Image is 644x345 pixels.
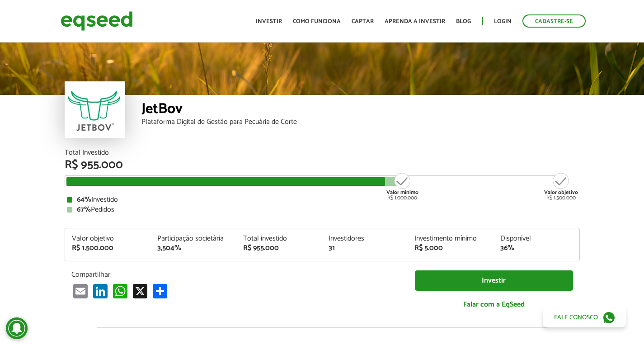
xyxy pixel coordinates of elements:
div: Plataforma Digital de Gestão para Pecuária de Corte [141,118,580,126]
div: Total Investido [65,149,580,156]
div: JetBov [141,102,580,118]
strong: 64% [77,194,91,206]
a: Email [71,284,89,298]
div: 31 [329,245,401,252]
p: Compartilhar: [71,270,401,279]
a: Investir [415,270,573,291]
a: Share [151,284,169,298]
div: R$ 1.500.000 [72,245,144,252]
strong: 67% [77,203,91,216]
div: Valor objetivo [72,235,144,242]
a: Login [494,19,512,24]
a: Fale conosco [543,308,626,327]
div: R$ 955.000 [243,245,315,252]
img: EqSeed [61,9,133,33]
a: LinkedIn [91,284,109,298]
div: 36% [500,245,573,252]
div: R$ 5.000 [414,245,487,252]
a: Como funciona [293,19,341,24]
strong: Valor mínimo [386,188,418,197]
div: R$ 1.000.000 [385,172,419,201]
div: Pedidos [67,206,578,213]
a: Blog [456,19,471,24]
div: 3,504% [157,245,230,252]
div: R$ 1.500.000 [544,172,578,201]
div: Disponível [500,235,573,242]
a: Captar [352,19,374,24]
div: Investido [67,196,578,203]
a: Cadastre-se [522,14,586,28]
div: Investidores [329,235,401,242]
a: WhatsApp [111,284,129,298]
strong: Valor objetivo [544,188,578,197]
a: X [131,284,149,298]
div: R$ 955.000 [65,159,580,171]
div: Total investido [243,235,315,242]
a: Aprenda a investir [385,19,445,24]
a: Investir [256,19,282,24]
div: Investimento mínimo [414,235,487,242]
a: Falar com a EqSeed [415,295,573,314]
div: Participação societária [157,235,230,242]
